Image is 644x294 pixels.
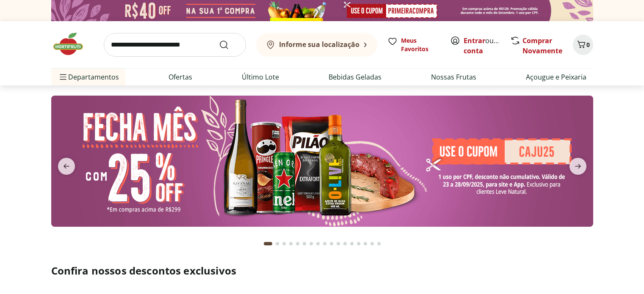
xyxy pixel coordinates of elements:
input: search [104,33,246,57]
button: Go to page 14 from fs-carousel [355,234,362,254]
span: 0 [586,41,590,49]
button: Go to page 7 from fs-carousel [308,234,315,254]
a: Bebidas Geladas [329,72,381,82]
a: Último Lote [242,72,279,82]
button: Carrinho [573,35,593,55]
h2: Confira nossos descontos exclusivos [51,264,593,278]
button: Go to page 11 from fs-carousel [335,234,342,254]
a: Açougue e Peixaria [526,72,586,82]
button: Go to page 8 from fs-carousel [315,234,321,254]
button: Go to page 16 from fs-carousel [369,234,376,254]
span: Meus Favoritos [401,36,440,53]
span: Departamentos [58,67,119,87]
img: Hortifruti [51,31,94,57]
button: Informe sua localização [256,33,377,57]
button: Go to page 3 from fs-carousel [281,234,287,254]
a: Nossas Frutas [431,72,476,82]
button: previous [51,158,82,175]
button: Current page from fs-carousel [262,234,274,254]
button: Menu [58,67,68,87]
button: Go to page 9 from fs-carousel [321,234,328,254]
button: Go to page 15 from fs-carousel [362,234,369,254]
button: Go to page 6 from fs-carousel [301,234,308,254]
span: ou [464,36,501,56]
button: Go to page 12 from fs-carousel [342,234,348,254]
button: Submit Search [219,40,239,50]
button: Go to page 2 from fs-carousel [274,234,281,254]
a: Entrar [464,36,485,45]
button: Go to page 4 from fs-carousel [287,234,294,254]
button: next [563,158,593,175]
button: Go to page 17 from fs-carousel [376,234,382,254]
button: Go to page 10 from fs-carousel [328,234,335,254]
img: banana [51,96,593,227]
a: Ofertas [169,72,192,82]
a: Comprar Novamente [522,36,562,55]
a: Meus Favoritos [387,36,440,53]
button: Go to page 13 from fs-carousel [348,234,355,254]
button: Go to page 5 from fs-carousel [294,234,301,254]
a: Criar conta [464,36,510,55]
b: Informe sua localização [279,40,359,49]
